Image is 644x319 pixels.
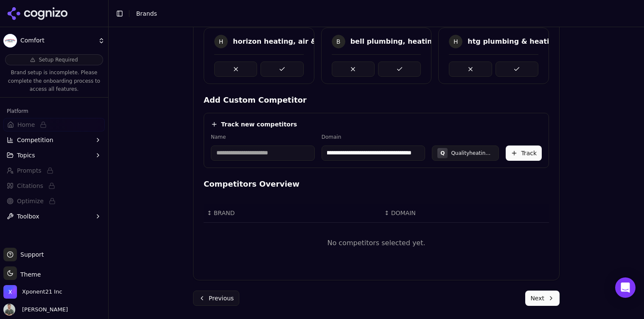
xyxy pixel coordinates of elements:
[3,285,17,299] img: Xponent21 Inc
[20,37,95,45] span: Comfort
[193,291,239,306] button: Previous
[221,120,297,129] h4: Track new competitors
[17,151,35,159] span: Topics
[449,35,462,48] span: H
[17,136,53,144] span: Competition
[5,69,103,94] p: Brand setup is incomplete. Please complete the onboarding process to access all features.
[39,56,78,63] span: Setup Required
[204,204,549,263] div: Data table
[17,271,41,278] span: Theme
[3,285,62,299] button: Open organization switcher
[17,166,42,175] span: Prompts
[204,204,381,223] th: BRAND
[332,35,345,48] span: B
[17,120,35,129] span: Home
[384,209,452,217] div: ↕DOMAIN
[3,34,17,48] img: Comfort
[214,209,235,217] span: BRAND
[204,222,549,263] td: No competitors selected yet.
[204,178,549,190] h4: Competitors Overview
[233,36,355,47] div: horizon heating, air & plumbing
[136,10,157,17] span: Brands
[211,134,315,140] label: Name
[3,104,105,118] div: Platform
[17,212,39,221] span: Toolbox
[17,250,44,259] span: Support
[451,150,493,157] div: Qualityheatingandcooling
[17,182,43,190] span: Citations
[468,36,575,47] div: htg plumbing & heating inc.
[506,146,542,161] button: Track
[19,306,68,313] span: [PERSON_NAME]
[381,204,456,223] th: DOMAIN
[136,9,157,18] nav: breadcrumb
[3,304,15,316] img: Chuck McCarthy
[3,304,68,316] button: Open user button
[214,35,228,48] span: H
[615,277,636,298] div: Open Intercom Messenger
[322,134,426,140] label: Domain
[350,36,458,47] div: bell plumbing, heating & air
[391,209,416,217] span: DOMAIN
[207,209,378,217] div: ↕BRAND
[525,291,560,306] button: Next
[22,288,62,296] span: Xponent21 Inc
[440,150,445,157] span: Q
[204,94,549,106] h4: Add Custom Competitor
[3,148,105,162] button: Topics
[3,133,105,147] button: Competition
[17,197,44,205] span: Optimize
[3,210,105,223] button: Toolbox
